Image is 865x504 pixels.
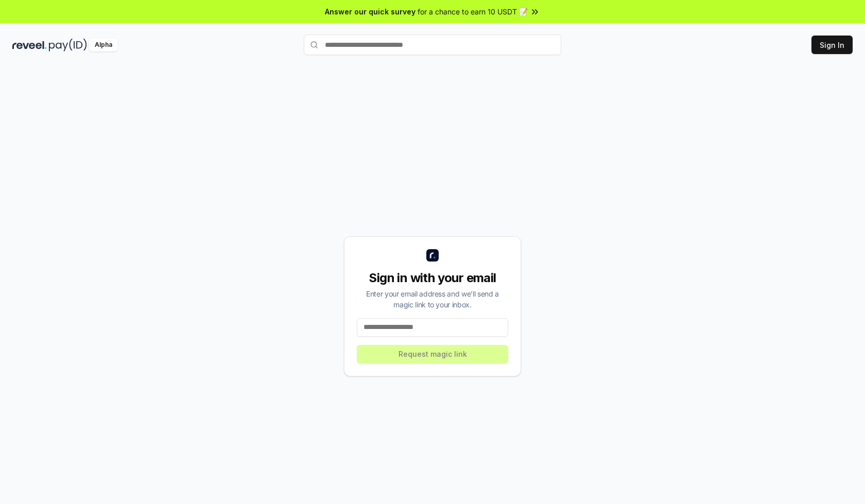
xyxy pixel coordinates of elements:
[12,39,47,51] img: reveel_dark
[89,39,118,51] div: Alpha
[325,6,416,17] span: Answer our quick survey
[49,39,87,51] img: pay_id
[811,36,853,54] button: Sign In
[357,288,508,310] div: Enter your email address and we’ll send a magic link to your inbox.
[357,270,508,286] div: Sign in with your email
[418,6,528,17] span: for a chance to earn 10 USDT 📝
[426,249,439,262] img: logo_small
